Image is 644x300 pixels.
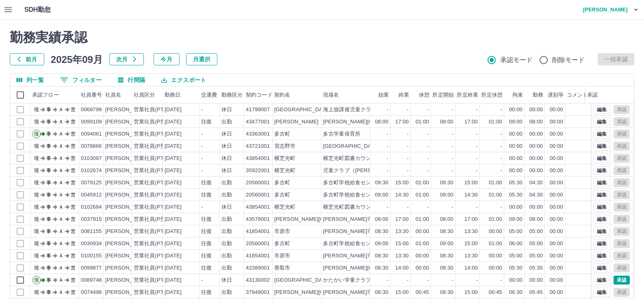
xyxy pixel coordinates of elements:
div: 休日 [221,142,232,150]
button: 編集 [593,251,610,260]
text: 営 [71,107,76,112]
div: 児童クラブ（[PERSON_NAME]・横芝小学校・上堺小学校児童クラブ） [323,167,495,175]
div: 00:00 [509,167,523,175]
div: 習志野市 [274,142,296,150]
div: [DATE] [165,118,182,126]
div: 17:00 [464,216,478,223]
div: - [501,155,502,162]
div: 営業社員(P契約) [134,142,173,150]
text: 事 [46,119,51,125]
div: 17:00 [395,216,409,223]
div: [DATE] [165,142,182,150]
div: 横芝光町 [274,203,296,211]
div: - [407,155,409,162]
button: 承認 [614,276,630,285]
div: 08:00 [440,216,453,223]
button: 編集 [593,178,610,187]
button: 編集 [593,276,610,285]
div: - [452,106,453,114]
div: 14:30 [395,191,409,199]
text: 営 [71,143,76,149]
button: 編集 [593,105,610,114]
button: 編集 [593,288,610,297]
button: 編集 [593,215,610,224]
div: [DATE] [165,203,182,211]
div: 05:30 [509,191,523,199]
div: 出勤 [221,216,232,223]
div: 休日 [221,203,232,211]
div: 00:00 [550,179,563,187]
div: 営業社員(PT契約) [134,228,176,235]
div: 43854001 [246,203,270,211]
div: 15:00 [395,179,409,187]
div: コメント [565,86,629,104]
div: 所定終業 [457,86,478,104]
div: 休日 [221,130,232,138]
div: [PERSON_NAME]市コスモスパレット [323,216,415,223]
div: 終業 [390,86,411,104]
div: 43477001 [246,118,270,126]
text: Ａ [59,155,63,161]
div: [DATE] [165,130,182,138]
div: 20560001 [246,191,270,199]
text: 現 [34,204,39,210]
div: 08:00 [529,216,543,223]
div: - [407,167,409,175]
div: - [501,142,502,150]
div: [GEOGRAPHIC_DATA] [274,106,330,114]
text: 事 [46,107,51,112]
div: - [201,155,203,162]
button: 編集 [593,142,610,151]
div: - [407,142,409,150]
div: 承認フロー [32,86,59,104]
div: 05:30 [509,179,523,187]
div: 所定終業 [455,86,480,104]
div: - [387,203,388,211]
div: 41854001 [246,228,270,235]
div: 01:00 [416,191,429,199]
div: 多古学童保育所 [323,130,360,138]
div: 交通費 [201,86,217,104]
div: 営業社員(PT契約) [134,106,176,114]
div: 勤務 [525,86,545,104]
button: 編集 [593,117,610,126]
div: 契約コード [246,86,273,104]
text: Ａ [59,131,63,137]
button: 編集 [593,190,610,199]
div: 43579001 [246,216,270,223]
div: 43721001 [246,142,270,150]
button: 編集 [593,129,610,138]
div: - [387,167,388,175]
div: 契約名 [273,86,321,104]
div: 市原市 [274,228,290,235]
div: 43854001 [246,155,270,162]
text: 現 [34,143,39,149]
text: 事 [46,131,51,137]
div: 横芝光町 [274,155,296,162]
div: [PERSON_NAME] [274,118,319,126]
text: 現 [34,155,39,161]
div: - [452,203,453,211]
text: 現 [34,180,39,186]
div: 00:00 [529,106,543,114]
div: [PERSON_NAME] [105,130,150,138]
text: Ａ [59,143,63,149]
div: 往復 [201,191,212,199]
div: 01:00 [489,191,502,199]
div: 15:00 [464,179,478,187]
div: 41799007 [246,106,270,114]
div: [GEOGRAPHIC_DATA]立[PERSON_NAME][GEOGRAPHIC_DATA] [323,142,485,150]
div: [DATE] [165,155,182,162]
text: 営 [71,180,76,186]
div: 営業社員(PT契約) [134,155,176,162]
text: 営 [71,216,76,222]
div: 08:00 [375,216,388,223]
div: 00:00 [529,203,543,211]
div: 勤務 [533,86,543,104]
button: 編集 [593,166,610,175]
div: 往復 [201,179,212,187]
text: 事 [46,216,51,222]
div: 所定休憩 [481,86,503,104]
text: 営 [71,168,76,173]
div: 拘束 [504,86,525,104]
